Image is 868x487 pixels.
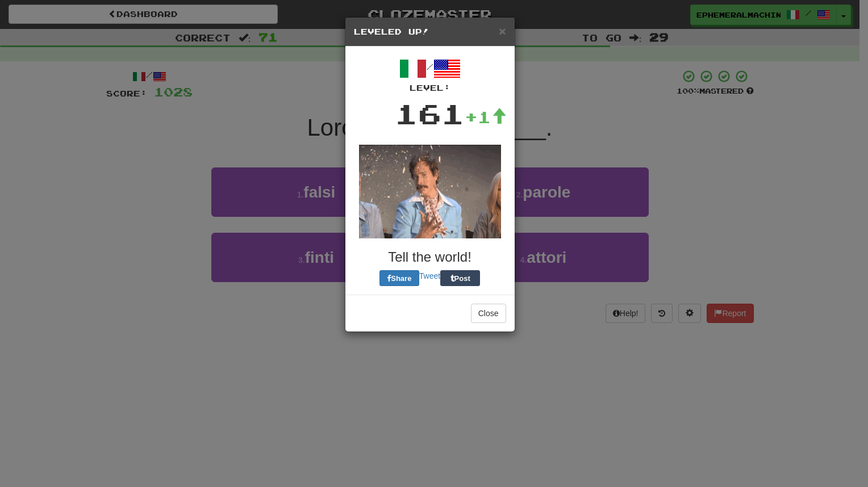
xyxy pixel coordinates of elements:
[354,55,506,94] div: /
[499,24,506,37] span: ×
[419,271,440,280] a: Tweet
[359,145,501,238] img: glitter-d35a814c05fa227b87dd154a45a5cc37aaecd56281fd9d9cd8133c9defbd597c.gif
[354,26,506,37] h5: Leveled Up!
[465,106,507,128] div: +1
[354,82,506,94] div: Level:
[499,25,506,37] button: Close
[379,270,419,286] button: Share
[354,250,506,265] h3: Tell the world!
[395,94,465,133] div: 161
[471,304,506,323] button: Close
[440,270,480,286] button: Post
